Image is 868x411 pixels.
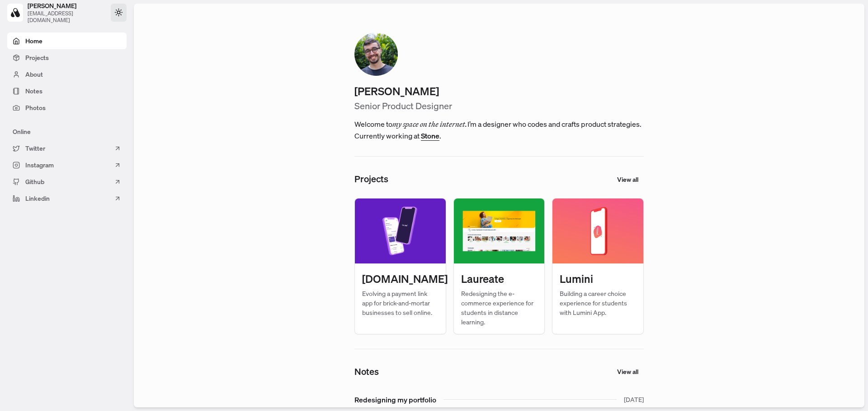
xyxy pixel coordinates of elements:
[347,391,651,409] a: Redesigning my portfolio[DATE]
[453,198,545,334] a: LaureateRedesigning the e-commerce experience for students in distance learning.
[7,140,127,157] a: Twitter
[25,194,50,203] span: Linkedin
[7,2,111,23] a: [PERSON_NAME][EMAIL_ADDRESS][DOMAIN_NAME]
[354,365,379,379] h2: Notes
[25,177,44,186] span: Github
[421,131,439,141] a: Stone
[354,198,446,334] a: [DOMAIN_NAME]Evolving a payment link app for brick-and-mortar businesses to sell online.
[552,198,644,334] a: LuminiBuilding a career choice experience for students with Lumini App.
[25,160,54,170] span: Instagram
[25,103,46,112] span: Photos
[7,99,127,116] a: Photos
[354,83,644,99] h1: [PERSON_NAME]
[7,190,127,207] a: Linkedin
[28,10,105,23] span: [EMAIL_ADDRESS][DOMAIN_NAME]
[7,173,127,190] a: Github
[25,36,42,46] span: Home
[7,83,127,99] a: Notes
[560,271,593,287] h3: Lumini
[461,289,538,327] p: Redesigning the e-commerce experience for students in distance learning.
[612,364,644,380] a: View all
[362,271,448,287] h3: [DOMAIN_NAME]
[624,395,644,404] span: [DATE]
[25,86,42,96] span: Notes
[7,157,127,173] a: Instagram
[612,171,644,187] a: View all
[421,132,439,139] button: Stone
[454,199,545,263] img: Laureate-Home-p-1080.png
[7,32,127,49] a: Home
[354,172,388,186] h2: Projects
[25,53,49,62] span: Projects
[552,199,643,263] img: home_lumini-p-1080.png
[362,289,439,317] p: Evolving a payment link app for brick-and-mortar businesses to sell online.
[354,99,644,113] h2: Senior Product Designer
[25,69,43,79] span: About
[355,199,446,263] img: linkme_home.png
[392,120,467,129] em: my space on the internet.
[461,271,504,287] h3: Laureate
[28,2,105,10] span: [PERSON_NAME]
[7,123,127,140] div: Online
[354,118,644,142] span: Welcome to I’m a designer who codes and crafts product strategies. Currently working at .
[354,32,398,76] img: Profile Picture
[7,49,127,66] a: Projects
[560,289,636,317] p: Building a career choice experience for students with Lumini App.
[7,66,127,83] a: About
[25,143,45,153] span: Twitter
